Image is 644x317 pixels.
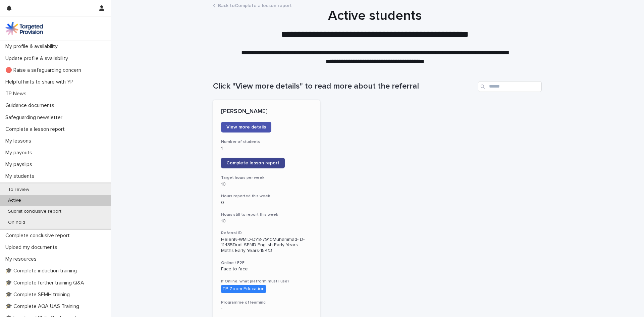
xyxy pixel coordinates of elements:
[221,108,312,115] p: [PERSON_NAME]
[3,220,31,225] p: On hold
[211,8,539,24] h1: Active students
[221,279,312,284] h3: If Online, what platform must I use?
[3,173,40,179] p: My students
[221,122,271,133] a: View more details
[221,146,312,151] p: 1
[221,266,312,272] p: Face to face
[221,230,312,236] h3: Referral ID
[478,81,542,92] input: Search
[221,158,285,168] a: Complete lesson report
[221,285,266,293] div: TP Zoom Education
[221,212,312,217] h3: Hours still to report this week
[3,187,35,193] p: To review
[3,79,79,85] p: Helpful hints to share with YP
[3,256,42,262] p: My resources
[3,126,70,133] p: Complete a lesson report
[3,244,63,251] p: Upload my documents
[5,22,43,35] img: M5nRWzHhSzIhMunXDL62
[221,139,312,145] h3: Number of students
[3,150,38,156] p: My payouts
[3,303,85,310] p: 🎓 Complete AQA UAS Training
[226,125,266,129] span: View more details
[221,175,312,180] h3: Target hours per week
[221,194,312,199] h3: Hours reported this week
[3,114,68,121] p: Safeguarding newsletter
[3,55,73,62] p: Update profile & availability
[3,67,87,73] p: 🔴 Raise a safeguarding concern
[221,260,312,266] h3: Online / F2F
[221,300,312,305] h3: Programme of learning
[213,82,475,91] h1: Click "View more details" to read more about the referral
[3,161,38,168] p: My payslips
[221,237,312,254] p: HelenN-WMID-DY8-7910Muhammad- D-11435Dudl-SEND-English Early Years Maths Early Years-15413
[3,292,75,298] p: 🎓 Complete SEMH training
[3,232,75,239] p: Complete conclusive report
[3,198,26,203] p: Active
[3,280,90,286] p: 🎓 Complete further training Q&A
[3,91,32,97] p: TP News
[3,102,60,109] p: Guidance documents
[221,181,312,187] p: 10
[218,1,292,9] a: Back toComplete a lesson report
[221,306,312,312] p: -
[221,218,312,224] p: 10
[3,138,37,144] p: My lessons
[3,268,82,274] p: 🎓 Complete induction training
[3,209,67,214] p: Submit conclusive report
[226,161,279,165] span: Complete lesson report
[221,200,312,206] p: 0
[3,43,63,50] p: My profile & availability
